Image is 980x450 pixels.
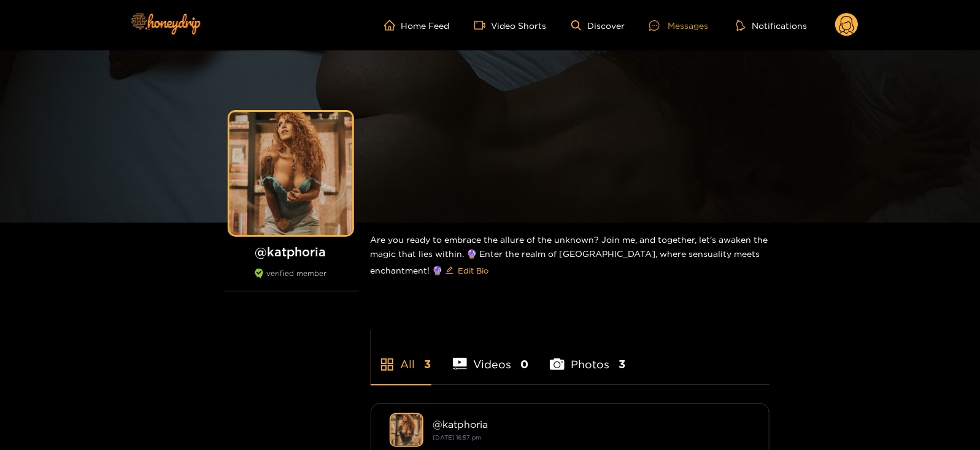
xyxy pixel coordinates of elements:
button: Notifications [733,19,811,31]
span: Edit Bio [458,264,489,277]
small: [DATE] 16:57 pm [433,434,482,441]
a: Home Feed [384,20,450,31]
span: appstore [380,357,395,372]
a: Discover [571,20,625,31]
li: Videos [453,329,529,384]
li: All [371,329,431,384]
img: katphoria [390,413,423,447]
div: verified member [223,269,358,291]
h1: @ katphoria [223,244,358,259]
span: video-camera [474,20,492,31]
span: home [384,20,401,31]
div: Messages [649,18,708,33]
span: 3 [425,357,431,372]
li: Photos [550,329,625,384]
span: 0 [520,357,528,372]
a: Video Shorts [474,20,547,31]
div: Are you ready to embrace the allure of the unknown? Join me, and together, let's awaken the magic... [371,223,770,290]
span: 3 [619,357,625,372]
button: editEdit Bio [443,261,492,280]
span: edit [446,266,453,275]
div: @ katphoria [433,419,750,430]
